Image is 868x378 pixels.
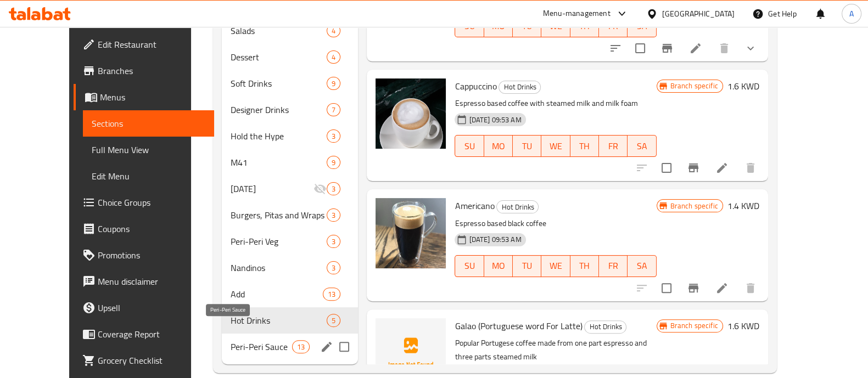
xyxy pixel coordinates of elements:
[689,42,702,55] a: Edit menu item
[464,115,525,125] span: [DATE] 09:53 AM
[327,208,340,222] div: items
[376,78,446,149] img: Cappuccino
[222,44,359,70] div: Dessert4
[541,255,570,277] button: WE
[327,105,340,115] span: 7
[655,277,678,300] span: Select to update
[662,8,735,20] div: [GEOGRAPHIC_DATA]
[517,258,537,274] span: TU
[603,258,623,274] span: FR
[92,143,205,156] span: Full Menu View
[222,228,359,255] div: Peri-Peri Veg3
[231,156,327,169] span: M41
[541,135,570,157] button: WE
[231,235,327,248] span: Peri-Peri Veg
[222,202,359,228] div: Burgers, Pitas and Wraps - Build your own3
[222,70,359,97] div: Soft Drinks9
[455,78,496,94] span: Cappuccino
[98,196,205,209] span: Choice Groups
[231,77,327,90] span: Soft Drinks
[222,123,359,149] div: Hold the Hype3
[628,255,656,277] button: SA
[98,64,205,77] span: Branches
[327,263,340,273] span: 3
[655,156,678,179] span: Select to update
[455,198,494,214] span: Americano
[222,334,359,360] div: Peri-Peri Sauce13edit
[603,138,623,154] span: FR
[513,135,541,157] button: TU
[744,42,757,55] svg: Show Choices
[222,97,359,123] div: Designer Drinks7
[599,255,628,277] button: FR
[496,200,539,213] div: Hot Drinks
[376,198,446,268] img: Americano
[100,91,205,104] span: Menus
[98,38,205,51] span: Edit Restaurant
[222,176,359,202] div: [DATE]3
[231,340,292,353] span: Peri-Peri Sauce
[499,81,541,94] div: Hot Drinks
[546,258,565,274] span: WE
[74,321,214,347] a: Coverage Report
[327,131,340,142] span: 3
[231,182,314,195] div: Ramadan
[231,129,327,143] span: Hold the Hype
[489,138,508,154] span: MO
[292,340,310,353] div: items
[231,314,327,327] div: Hot Drinks
[711,35,737,61] button: delete
[464,234,525,245] span: [DATE] 09:53 AM
[98,275,205,288] span: Menu disclaimer
[92,170,205,183] span: Edit Menu
[231,261,327,274] div: Nandinos
[231,182,314,195] span: [DATE]
[74,189,214,216] a: Choice Groups
[98,301,205,314] span: Upsell
[323,289,340,300] span: 13
[222,149,359,176] div: M419
[98,249,205,262] span: Promotions
[737,275,764,301] button: delete
[455,217,656,230] p: Espresso based black coffee
[455,318,582,334] span: Galao (Portuguese word For Latte)
[231,24,327,37] span: Salads
[327,129,340,143] div: items
[74,216,214,242] a: Coupons
[632,258,652,274] span: SA
[98,354,205,367] span: Grocery Checklist
[231,50,327,64] span: Dessert
[489,258,508,274] span: MO
[715,161,729,174] a: Edit menu item
[517,138,537,154] span: TU
[327,78,340,89] span: 9
[575,138,595,154] span: TH
[680,155,707,181] button: Branch-specific-item
[83,163,214,189] a: Edit Menu
[499,81,540,93] span: Hot Drinks
[666,201,723,211] span: Branch specific
[92,117,205,130] span: Sections
[231,208,327,222] span: Burgers, Pitas and Wraps - Build your own
[74,268,214,295] a: Menu disclaimer
[513,255,541,277] button: TU
[727,78,759,94] h6: 1.6 KWD
[327,315,340,326] span: 5
[455,135,484,157] button: SU
[575,258,595,274] span: TH
[737,155,764,181] button: delete
[83,137,214,163] a: Full Menu View
[570,135,599,157] button: TH
[327,261,340,274] div: items
[455,255,484,277] button: SU
[727,198,759,213] h6: 1.4 KWD
[231,103,327,116] span: Designer Drinks
[599,135,628,157] button: FR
